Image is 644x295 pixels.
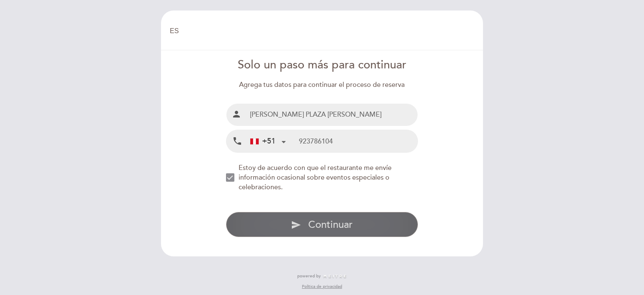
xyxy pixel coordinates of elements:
span: powered by [297,273,321,279]
div: Solo un paso más para continuar [226,57,418,73]
div: Peru (Perú): +51 [247,131,289,152]
span: Estoy de acuerdo con que el restaurante me envíe información ocasional sobre eventos especiales o... [239,164,392,191]
md-checkbox: NEW_MODAL_AGREE_RESTAURANT_SEND_OCCASIONAL_INFO [226,163,418,192]
i: local_phone [232,136,242,146]
a: powered by [297,273,347,279]
i: send [291,220,301,230]
button: send Continuar [226,212,418,237]
img: MEITRE [323,274,347,279]
div: +51 [250,136,275,147]
input: Teléfono Móvil [299,130,418,152]
a: Política de privacidad [302,284,342,290]
span: Continuar [308,219,353,231]
input: Nombre y Apellido [247,104,418,126]
div: Agrega tus datos para continuar el proceso de reserva [226,80,418,90]
i: person [231,109,241,119]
